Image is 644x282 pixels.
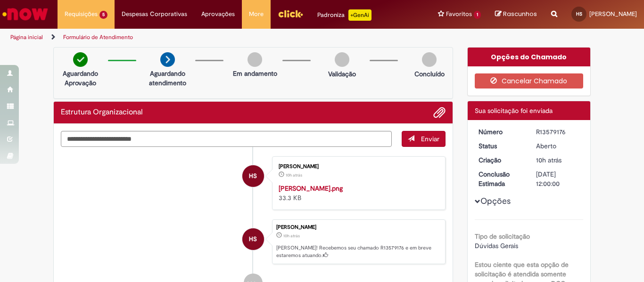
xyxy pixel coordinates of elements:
[61,108,143,117] h2: Estrutura Organizacional Histórico de tíquete
[248,52,262,67] img: img-circle-grey.png
[279,184,343,193] a: [PERSON_NAME].png
[348,9,372,21] p: +GenAi
[536,127,580,137] div: R13579176
[471,155,529,165] dt: Criação
[61,131,392,147] textarea: Digite sua mensagem aqui...
[58,69,103,88] p: Aguardando Aprovação
[433,106,446,119] button: Adicionar anexos
[471,141,529,151] dt: Status
[249,228,257,250] span: HS
[276,225,440,230] div: [PERSON_NAME]
[536,155,580,165] div: 29/09/2025 22:41:48
[471,127,529,137] dt: Número
[446,9,472,19] span: Favoritos
[328,69,356,79] p: Validação
[536,156,561,164] time: 29/09/2025 22:41:48
[422,52,437,67] img: img-circle-grey.png
[242,165,264,187] div: Hallana Costa De Souza
[61,219,446,265] li: Hallana Costa De Souza
[279,184,436,202] div: 33.3 KB
[73,52,88,67] img: check-circle-green.png
[503,9,537,18] span: Rascunhos
[233,69,277,78] p: Em andamento
[475,73,584,89] button: Cancelar Chamado
[576,11,582,17] span: HS
[335,52,349,67] img: img-circle-grey.png
[317,9,372,21] div: Padroniza
[536,141,580,151] div: Aberto
[421,135,439,143] span: Enviar
[589,10,637,18] span: [PERSON_NAME]
[7,29,422,46] ul: Trilhas de página
[279,164,436,169] div: [PERSON_NAME]
[276,244,440,259] p: [PERSON_NAME]! Recebemos seu chamado R13579176 e em breve estaremos atuando.
[414,69,445,79] p: Concluído
[475,232,530,241] b: Tipo de solicitação
[242,228,264,250] div: Hallana Costa De Souza
[402,131,446,147] button: Enviar
[475,242,518,250] span: Dúvidas Gerais
[471,169,529,188] dt: Conclusão Estimada
[495,10,537,19] a: Rascunhos
[536,156,561,164] span: 10h atrás
[283,233,300,239] span: 10h atrás
[249,9,264,19] span: More
[10,33,43,41] a: Página inicial
[278,7,303,21] img: click_logo_yellow_360x200.png
[99,11,107,19] span: 5
[201,9,235,19] span: Aprovações
[286,172,302,178] span: 10h atrás
[474,11,481,19] span: 1
[283,233,300,239] time: 29/09/2025 22:41:48
[145,69,190,88] p: Aguardando atendimento
[63,33,133,41] a: Formulário de Atendimento
[468,48,591,66] div: Opções do Chamado
[65,9,98,19] span: Requisições
[286,172,302,178] time: 29/09/2025 22:42:48
[1,5,50,24] img: ServiceNow
[475,106,553,115] span: Sua solicitação foi enviada
[160,52,175,67] img: arrow-next.png
[122,9,187,19] span: Despesas Corporativas
[536,169,580,188] div: [DATE] 12:00:00
[249,165,257,187] span: HS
